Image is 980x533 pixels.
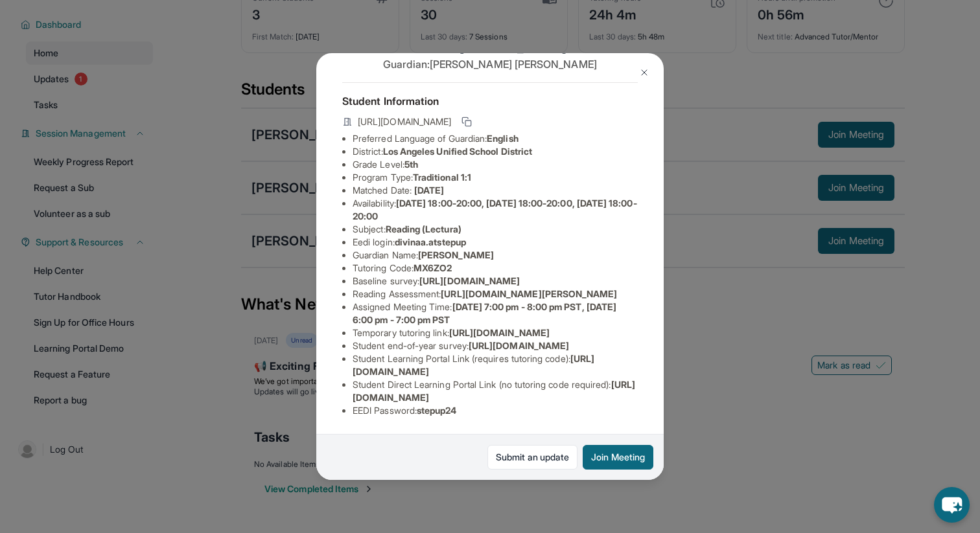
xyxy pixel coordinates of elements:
[353,223,638,236] li: Subject :
[414,185,444,196] span: [DATE]
[353,236,638,249] li: Eedi login :
[353,262,638,275] li: Tutoring Code :
[353,301,638,326] li: Assigned Meeting Time :
[404,159,418,170] span: 5th
[353,326,638,339] li: Temporary tutoring link :
[342,56,638,72] p: Guardian: [PERSON_NAME] [PERSON_NAME]
[353,339,638,352] li: Student end-of-year survey :
[417,405,457,416] span: stepup24
[413,172,471,183] span: Traditional 1:1
[353,171,638,184] li: Program Type:
[353,352,638,378] li: Student Learning Portal Link (requires tutoring code) :
[386,223,461,234] span: Reading (Lectura)
[487,133,519,144] span: English
[353,249,638,262] li: Guardian Name :
[418,249,494,260] span: [PERSON_NAME]
[414,262,452,273] span: MX6ZO2
[353,378,638,404] li: Student Direct Learning Portal Link (no tutoring code required) :
[469,340,569,351] span: [URL][DOMAIN_NAME]
[353,158,638,171] li: Grade Level:
[342,93,638,109] h4: Student Information
[583,445,653,470] button: Join Meeting
[383,146,532,157] span: Los Angeles Unified School District
[353,132,638,145] li: Preferred Language of Guardian:
[353,198,637,221] span: [DATE] 18:00-20:00, [DATE] 18:00-20:00, [DATE] 18:00-20:00
[358,115,451,128] span: [URL][DOMAIN_NAME]
[459,114,474,130] button: Copy link
[353,404,638,417] li: EEDI Password :
[419,275,520,286] span: [URL][DOMAIN_NAME]
[441,288,617,299] span: [URL][DOMAIN_NAME][PERSON_NAME]
[353,197,638,223] li: Availability:
[934,487,970,523] button: chat-button
[353,184,638,197] li: Matched Date:
[353,145,638,158] li: District:
[353,288,638,301] li: Reading Assessment :
[395,236,466,247] span: divinaa.atstepup
[449,327,550,338] span: [URL][DOMAIN_NAME]
[353,275,638,288] li: Baseline survey :
[639,67,649,78] img: Close Icon
[353,301,616,325] span: [DATE] 7:00 pm - 8:00 pm PST, [DATE] 6:00 pm - 7:00 pm PST
[487,445,577,470] a: Submit an update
